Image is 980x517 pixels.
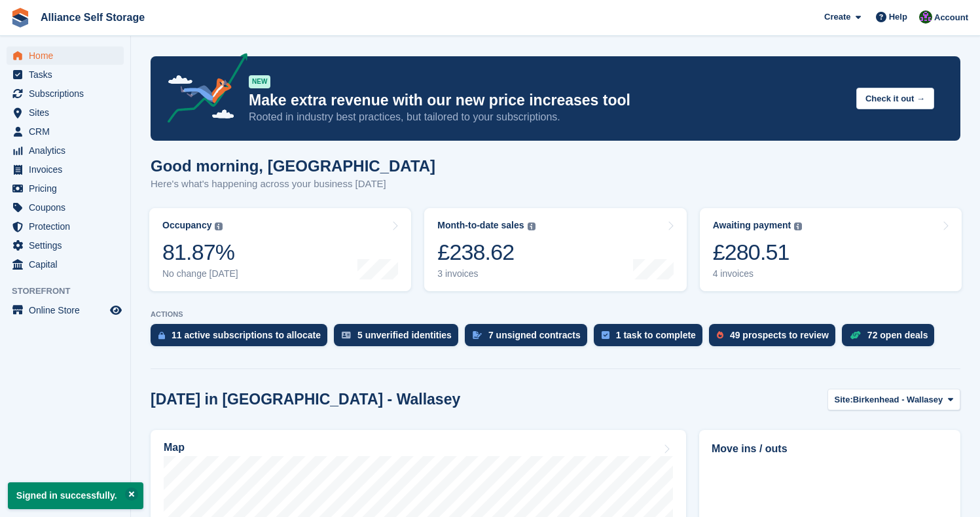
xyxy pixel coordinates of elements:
a: Awaiting payment £280.51 4 invoices [700,208,962,291]
p: Rooted in industry best practices, but tailored to your subscriptions. [249,110,846,124]
a: 72 open deals [842,324,941,353]
span: Account [934,11,968,24]
span: Capital [29,255,107,274]
span: Pricing [29,179,107,198]
img: deal-1b604bf984904fb50ccaf53a9ad4b4a5d6e5aea283cecdc64d6e3604feb123c2.svg [850,330,861,340]
img: task-75834270c22a3079a89374b754ae025e5fb1db73e45f91037f5363f120a921f8.svg [602,331,609,339]
img: price-adjustments-announcement-icon-8257ccfd72463d97f412b2fc003d46551f7dbcb40ab6d574587a9cd5c0d94... [156,53,248,128]
h1: Good morning, [GEOGRAPHIC_DATA] [151,157,435,175]
div: 49 prospects to review [730,330,829,340]
h2: Map [164,442,185,454]
a: menu [7,65,124,84]
span: Subscriptions [29,84,107,103]
div: Occupancy [162,220,211,231]
div: 4 invoices [713,268,803,279]
div: 72 open deals [867,330,928,340]
button: Check it out → [856,88,934,109]
a: 1 task to complete [594,324,709,353]
a: menu [7,236,124,255]
span: CRM [29,122,107,141]
p: Here's what's happening across your business [DATE] [151,177,435,192]
a: Preview store [108,302,124,318]
img: icon-info-grey-7440780725fd019a000dd9b08b2336e03edf1995a4989e88bcd33f0948082b44.svg [215,223,223,230]
a: 49 prospects to review [709,324,842,353]
span: Coupons [29,198,107,217]
a: menu [7,198,124,217]
img: contract_signature_icon-13c848040528278c33f63329250d36e43548de30e8caae1d1a13099fd9432cc5.svg [473,331,482,339]
div: 11 active subscriptions to allocate [172,330,321,340]
a: 7 unsigned contracts [465,324,594,353]
a: menu [7,84,124,103]
img: stora-icon-8386f47178a22dfd0bd8f6a31ec36ba5ce8667c1dd55bd0f319d3a0aa187defe.svg [10,8,30,27]
a: menu [7,179,124,198]
img: prospect-51fa495bee0391a8d652442698ab0144808aea92771e9ea1ae160a38d050c398.svg [717,331,723,339]
div: £280.51 [713,239,803,266]
div: 1 task to complete [616,330,696,340]
span: Storefront [12,285,130,298]
span: Create [824,10,850,24]
div: 5 unverified identities [357,330,452,340]
a: 5 unverified identities [334,324,465,353]
div: 7 unsigned contracts [488,330,581,340]
img: verify_identity-adf6edd0f0f0b5bbfe63781bf79b02c33cf7c696d77639b501bdc392416b5a36.svg [342,331,351,339]
img: active_subscription_to_allocate_icon-d502201f5373d7db506a760aba3b589e785aa758c864c3986d89f69b8ff3... [158,331,165,340]
a: menu [7,103,124,122]
a: Alliance Self Storage [35,7,150,28]
h2: [DATE] in [GEOGRAPHIC_DATA] - Wallasey [151,391,460,408]
span: Birkenhead - Wallasey [853,393,943,406]
div: No change [DATE] [162,268,238,279]
div: 81.87% [162,239,238,266]
a: Occupancy 81.87% No change [DATE] [149,208,411,291]
div: 3 invoices [437,268,535,279]
a: menu [7,46,124,65]
p: Signed in successfully. [8,482,143,509]
span: Site: [835,393,853,406]
span: Online Store [29,301,107,319]
span: Invoices [29,160,107,179]
span: Home [29,46,107,65]
a: menu [7,122,124,141]
span: Tasks [29,65,107,84]
img: icon-info-grey-7440780725fd019a000dd9b08b2336e03edf1995a4989e88bcd33f0948082b44.svg [528,223,535,230]
a: Month-to-date sales £238.62 3 invoices [424,208,686,291]
div: Month-to-date sales [437,220,524,231]
span: Protection [29,217,107,236]
button: Site: Birkenhead - Wallasey [827,389,960,410]
div: NEW [249,75,270,88]
a: menu [7,217,124,236]
div: Awaiting payment [713,220,791,231]
a: 11 active subscriptions to allocate [151,324,334,353]
a: menu [7,301,124,319]
h2: Move ins / outs [712,441,948,457]
span: Help [889,10,907,24]
span: Sites [29,103,107,122]
span: Settings [29,236,107,255]
img: Romilly Norton [919,10,932,24]
p: ACTIONS [151,310,960,319]
a: menu [7,255,124,274]
a: menu [7,160,124,179]
span: Analytics [29,141,107,160]
a: menu [7,141,124,160]
p: Make extra revenue with our new price increases tool [249,91,846,110]
div: £238.62 [437,239,535,266]
img: icon-info-grey-7440780725fd019a000dd9b08b2336e03edf1995a4989e88bcd33f0948082b44.svg [794,223,802,230]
